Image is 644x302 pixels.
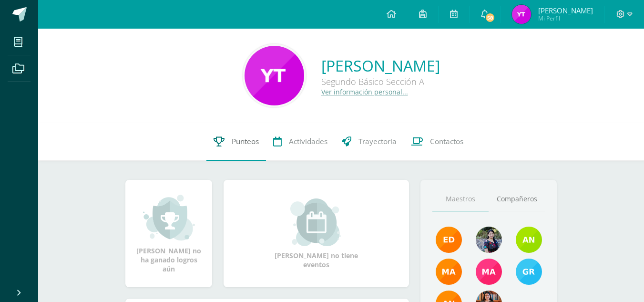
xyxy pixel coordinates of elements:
[358,136,397,146] span: Trayectoria
[476,259,502,285] img: 7766054b1332a6085c7723d22614d631.png
[436,227,462,253] img: f40e456500941b1b33f0807dd74ea5cf.png
[321,55,440,76] a: [PERSON_NAME]
[404,123,470,161] a: Contactos
[321,87,408,96] a: Ver información personal...
[485,12,495,23] span: 58
[489,187,545,211] a: Compañeros
[269,198,364,269] div: [PERSON_NAME] no tiene eventos
[538,6,593,15] span: [PERSON_NAME]
[335,123,404,161] a: Trayectoria
[516,259,542,285] img: b7ce7144501556953be3fc0a459761b8.png
[135,194,203,273] div: [PERSON_NAME] no ha ganado logros aún
[266,123,335,161] a: Actividades
[436,259,462,285] img: 560278503d4ca08c21e9c7cd40ba0529.png
[432,187,489,211] a: Maestros
[538,14,593,22] span: Mi Perfil
[245,46,304,105] img: 70aef7d5623fbccc85116760e2fb962a.png
[430,136,463,146] span: Contactos
[290,198,342,246] img: event_small.png
[232,136,259,146] span: Punteos
[512,5,531,24] img: 10accbfaab406f7e1045c4896552eae8.png
[206,123,266,161] a: Punteos
[516,227,542,253] img: e6b27947fbea61806f2b198ab17e5dde.png
[143,194,195,241] img: achievement_small.png
[289,136,327,146] span: Actividades
[476,227,502,253] img: 9b17679b4520195df407efdfd7b84603.png
[321,76,440,87] div: Segundo Básico Sección A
